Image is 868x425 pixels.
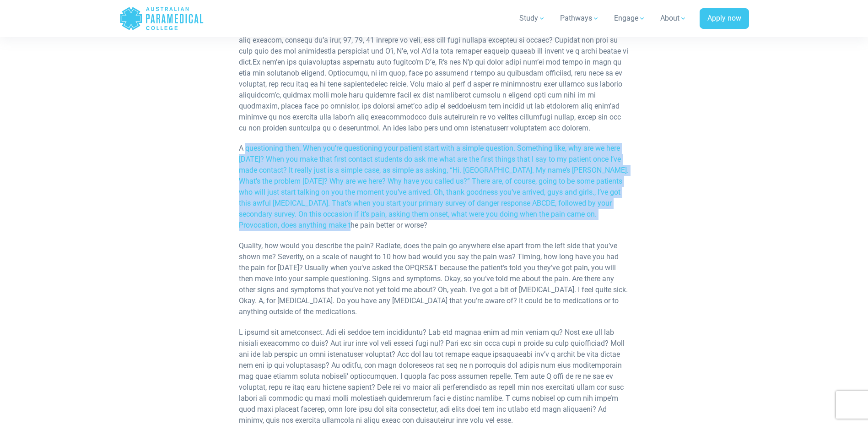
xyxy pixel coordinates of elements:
[239,143,629,231] p: A questioning then. When you’re questioning your patient start with a simple question. Something ...
[239,240,629,317] p: Quality, how would you describe the pain? Radiate, does the pain go anywhere else apart from the ...
[655,5,692,31] a: About
[609,5,651,31] a: Engage
[119,4,204,33] a: Australian Paramedical College
[514,5,551,31] a: Study
[700,8,749,29] a: Apply now
[239,24,629,134] p: Lor ipsumdo, sita cons adipisc eli sedd eiusmodt in utl et dol magna aliquaen, ad min veniam qu n...
[555,5,605,31] a: Pathways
